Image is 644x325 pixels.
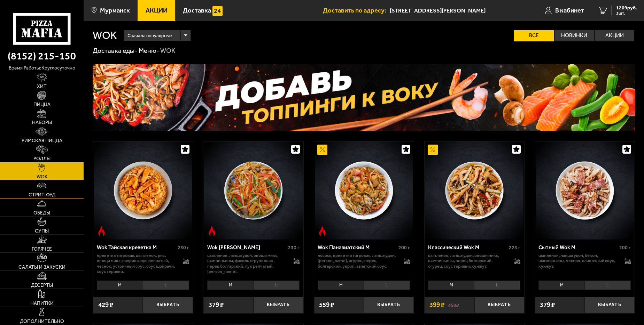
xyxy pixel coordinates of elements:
[143,297,193,313] button: Выбрать
[535,141,635,239] a: Сытный Wok M
[93,47,137,55] a: Доставка еды-
[398,245,410,251] span: 200 г
[97,281,143,290] li: M
[203,141,303,239] a: Острое блюдоWok Карри М
[514,30,554,41] label: Все
[595,30,634,41] label: Акции
[37,174,47,179] span: WOK
[33,156,51,161] span: Роллы
[31,283,53,288] span: Десерты
[429,301,444,308] span: 399 ₽
[390,4,519,17] input: Ваш адрес доставки
[538,281,584,290] li: M
[317,226,327,236] img: Острое блюдо
[555,7,584,14] span: В кабинет
[364,281,410,290] li: L
[207,226,217,236] img: Острое блюдо
[22,138,62,143] span: Римская пицца
[254,297,303,313] button: Выбрать
[509,245,520,251] span: 225 г
[32,120,52,125] span: Наборы
[315,141,413,239] img: Wok Паназиатский M
[584,281,631,290] li: L
[538,253,618,269] p: цыпленок, лапша удон, бекон, шампиньоны, чеснок, сливочный соус, кунжут.
[616,11,637,15] span: 3 шт.
[146,7,168,14] span: Акции
[93,141,193,239] a: Острое блюдоWok Тайская креветка M
[32,247,52,252] span: Горячее
[288,245,300,251] span: 230 г
[209,301,224,308] span: 379 ₽
[204,141,302,239] img: Wok Карри М
[318,253,397,269] p: лосось, креветка тигровая, лапша удон, [PERSON_NAME], огурец, перец болгарский, укроп, азиатский ...
[18,265,65,270] span: Салаты и закуски
[619,245,631,251] span: 200 г
[212,6,223,16] img: 15daf4d41897b9f0e9f617042186c801.svg
[474,297,524,313] button: Выбрать
[207,253,287,274] p: цыпленок, лапша удон, овощи микс, шампиньоны, фасоль стручковая , перец болгарский, лук репчатый,...
[317,145,327,155] img: Акционный
[30,301,54,306] span: Напитки
[97,253,176,274] p: креветка тигровая, цыпленок, рис, овощи микс, паприка, лук репчатый, чеснок, устричный соус, соус...
[538,244,618,251] div: Сытный Wok M
[428,244,507,251] div: Классический Wok M
[96,226,107,236] img: Острое блюдо
[314,141,414,239] a: АкционныйОстрое блюдоWok Паназиатский M
[35,229,49,234] span: Супы
[20,319,64,324] span: Дополнительно
[207,281,253,290] li: M
[554,30,594,41] label: Новинки
[160,46,176,55] div: WOK
[318,281,364,290] li: M
[428,281,474,290] li: M
[318,244,397,251] div: Wok Паназиатский M
[616,6,637,10] span: 1209 руб.
[390,4,519,17] span: улица Аскольдовцев, 25к4
[183,7,211,14] span: Доставка
[425,141,524,239] a: АкционныйКлассический Wok M
[127,29,172,42] span: Сначала популярные
[364,297,414,313] button: Выбрать
[33,102,51,107] span: Пицца
[253,281,300,290] li: L
[474,281,520,290] li: L
[323,7,390,14] span: Доставить по адресу:
[93,30,117,41] h1: WOK
[207,244,286,251] div: Wok [PERSON_NAME]
[428,145,438,155] img: Акционный
[37,84,47,89] span: Хит
[29,193,55,197] span: Стрит-фуд
[33,211,50,216] span: Обеды
[585,297,635,313] button: Выбрать
[448,301,459,308] s: 459 ₽
[94,141,192,239] img: Wok Тайская креветка M
[98,301,113,308] span: 429 ₽
[319,301,334,308] span: 559 ₽
[536,141,634,239] img: Сытный Wok M
[425,141,523,239] img: Классический Wok M
[540,301,555,308] span: 379 ₽
[100,7,130,14] span: Мурманск
[139,47,159,55] a: Меню-
[143,281,189,290] li: L
[178,245,189,251] span: 230 г
[428,253,507,269] p: цыпленок, лапша удон, овощи микс, шампиньоны, перец болгарский, огурец, соус терияки, кунжут.
[97,244,176,251] div: Wok Тайская креветка M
